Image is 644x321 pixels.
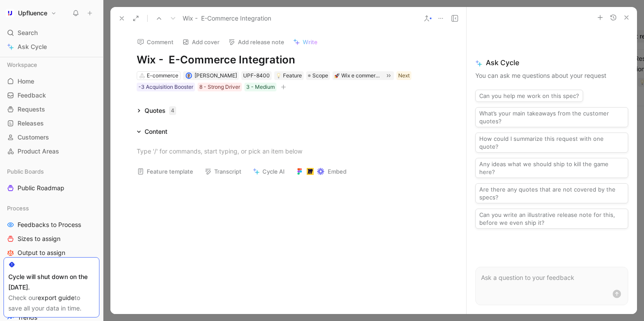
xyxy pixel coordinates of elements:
a: Requests [4,103,99,116]
span: Public Boards [7,167,44,176]
button: Feature template [133,165,197,178]
span: Feedback [18,91,46,100]
button: Cycle AI [249,165,289,178]
span: Product Areas [18,147,59,156]
span: Ask Cycle [18,42,47,52]
div: Next [398,71,410,80]
button: Embed [292,165,350,178]
div: 4 [169,106,176,115]
button: Write [289,36,322,48]
div: Check our to save all your data in time. [8,293,95,314]
span: Customers [18,133,49,142]
div: 3 - Medium [246,83,275,91]
span: Sizes to assign [18,234,60,243]
div: Workspace [4,58,99,71]
span: Releases [18,119,44,128]
span: Write [303,38,318,46]
div: Content [133,126,171,137]
span: Process [7,204,29,213]
button: Can you write an illustrative release note for this, before we even ship it? [475,209,628,229]
div: Quotes [145,105,176,116]
div: 8 - Strong Driver [199,83,240,91]
a: Home [4,75,99,88]
button: UpfluenceUpfluence [4,7,59,19]
span: Feedbacks to Process [18,220,81,229]
div: Quotes4 [133,105,180,116]
button: What’s your main takeaways from the customer quotes? [475,107,628,127]
div: Cycle will shut down on the [DATE]. [8,272,95,293]
a: Output to assign [4,246,99,259]
div: Process [4,202,99,215]
button: Add release note [224,36,288,48]
a: Public Roadmap [4,181,99,195]
div: 💡Feature [274,71,304,80]
span: [PERSON_NAME] [195,72,237,79]
span: Scope [312,71,328,80]
div: Wix e commerce integration [341,71,382,80]
div: E-commerce [147,71,178,80]
button: How could I summarize this request with one quote? [475,133,628,153]
img: Upfluence [6,9,14,17]
p: You can ask me questions about your request [475,70,628,81]
a: Sizes to assign [4,232,99,245]
a: Ask Cycle [4,40,99,53]
div: Scope [306,71,330,80]
button: Add cover [178,36,223,48]
img: 🚀 [334,73,340,78]
span: Requests [18,105,45,114]
div: ProcessFeedbacks to ProcessSizes to assignOutput to assignBusiness Focus to assign [4,202,99,273]
span: Ask Cycle [475,57,628,68]
h1: Wix - E-Commerce Integration [137,53,440,67]
div: Public BoardsPublic Roadmap [4,165,99,195]
span: Public Roadmap [18,184,64,192]
a: Feedbacks to Process [4,218,99,231]
button: Are there any quotes that are not covered by the specs? [475,183,628,203]
button: Comment [133,36,177,48]
button: Transcript [201,165,245,178]
div: Public Boards [4,165,99,178]
div: UPF-8400 [243,71,270,80]
a: Feedback [4,89,99,102]
div: Content [145,126,167,137]
a: Customers [4,131,99,144]
span: Home [18,77,34,86]
span: Search [18,28,38,38]
img: 💡 [276,73,281,78]
img: avatar [186,73,191,78]
button: Any ideas what we should ship to kill the game here? [475,158,628,178]
span: Wix - E-Commerce Integration [183,13,271,24]
button: Can you help me work on this spec? [475,90,583,102]
a: Releases [4,117,99,130]
div: -3 Acquisition Booster [138,83,193,91]
span: Workspace [7,60,37,69]
div: Feature [276,71,302,80]
span: Output to assign [18,248,65,257]
a: export guide [38,294,74,301]
h1: Upfluence [18,9,47,17]
a: Product Areas [4,145,99,158]
div: Search [4,26,99,39]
